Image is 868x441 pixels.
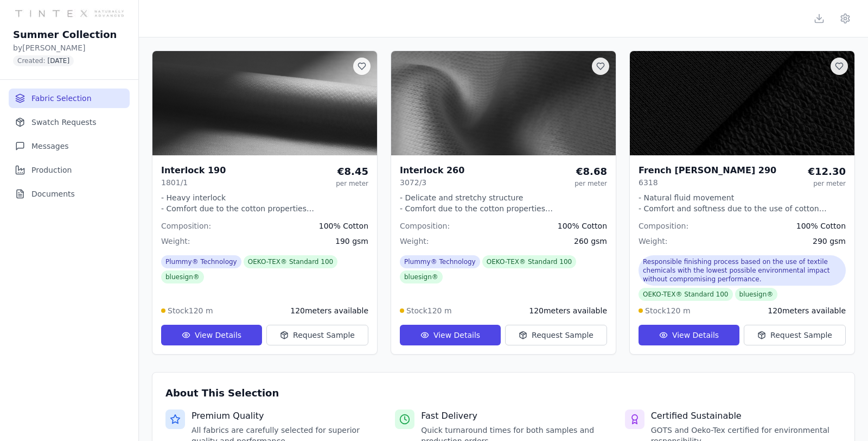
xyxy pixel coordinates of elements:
button: Production [9,160,130,180]
img: Fabric [152,51,377,155]
button: Fabric Selection [9,89,130,108]
span: Composition: [161,220,211,231]
span: 120 meters available [768,305,846,316]
span: 100% Cotton [796,220,846,231]
img: Fabric [630,51,854,155]
span: bluesign® [400,270,443,283]
p: 3072/3 [400,177,464,188]
span: Plummy® Technology [400,255,480,268]
span: Stock 120 m [645,305,691,316]
span: Responsible finishing process based on the use of textile chemicals with the lowest possible envi... [639,255,846,286]
div: €8.68 [575,164,607,179]
p: 6318 [639,177,776,188]
span: 260 gsm [574,236,607,247]
h4: Fast Delivery [421,409,611,423]
button: Request Sample [266,325,368,345]
span: 100% Cotton [319,220,368,231]
button: Request Sample [744,325,846,345]
span: 100% Cotton [558,220,607,231]
span: Plummy® Technology [161,255,241,268]
button: View Details [639,325,739,345]
div: per meter [575,179,607,188]
span: 290 gsm [813,236,846,247]
span: bluesign® [161,270,204,283]
button: View Details [400,325,501,345]
span: OEKO-TEX® Standard 100 [482,255,577,268]
span: OEKO-TEX® Standard 100 [639,288,733,301]
span: [DATE] [48,56,70,65]
button: Request Sample [505,325,607,345]
span: Stock 120 m [406,305,452,316]
h3: About This Selection [165,386,841,401]
span: 120 meters available [290,305,368,316]
h3: Interlock 190 [161,164,226,177]
span: Composition: [400,220,450,231]
span: bluesign® [735,288,778,301]
h4: Premium Quality [192,409,382,423]
p: - Delicate and stretchy structure - Comfort due to the cotton properties - Sliding touch due to o... [400,192,607,214]
div: €12.30 [808,164,846,179]
span: Composition: [639,220,688,231]
button: Messages [9,136,130,156]
span: Weight: [161,236,190,247]
div: per meter [336,179,368,188]
span: Weight: [400,236,429,247]
div: per meter [808,179,846,188]
p: by [PERSON_NAME] [13,42,117,53]
h3: French [PERSON_NAME] 290 [639,164,776,177]
span: Created: [13,55,74,66]
img: Fabric [391,51,616,155]
span: Weight: [639,236,668,247]
p: 1801/1 [161,177,226,188]
h4: Certified Sustainable [651,409,841,423]
button: View Details [161,325,262,345]
button: Swatch Requests [9,112,130,132]
h3: Interlock 260 [400,164,464,177]
div: €8.45 [336,164,368,179]
h1: Summer Collection [13,27,117,42]
span: 190 gsm [335,236,368,247]
p: - Natural fluid movement - Comfort and softness due to the use of cotton - Warmth feeling [639,192,846,214]
span: OEKO-TEX® Standard 100 [244,255,338,268]
span: Stock 120 m [168,305,213,316]
span: 120 meters available [529,305,607,316]
button: Documents [9,184,130,204]
p: - Heavy interlock - Comfort due to the cotton properties - Subtle glow guaranteed by Plummy® tech... [161,192,368,214]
